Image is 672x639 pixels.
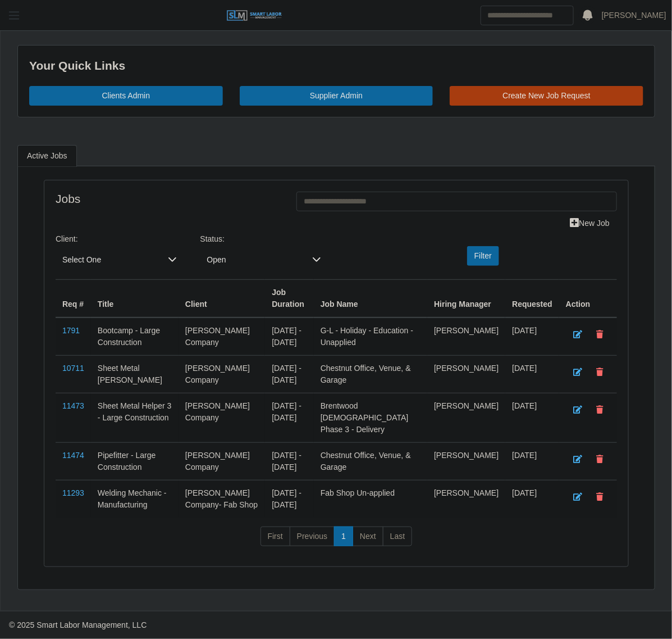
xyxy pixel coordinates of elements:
nav: pagination [56,527,617,556]
button: Filter [467,246,499,266]
a: Active Jobs [17,145,77,167]
a: 11293 [62,488,84,497]
h4: Jobs [56,192,280,206]
th: Action [559,279,617,318]
th: Job Duration [265,279,314,318]
td: Fab Shop Un-applied [314,480,427,518]
a: 11473 [62,401,84,410]
td: Sheet Metal Helper 3 - Large Construction [91,393,179,442]
td: [PERSON_NAME] Company- Fab Shop [179,480,265,518]
a: 1 [334,527,353,547]
td: [DATE] - [DATE] [265,393,314,442]
a: New Job [563,214,617,233]
td: G-L - Holiday - Education - Unapplied [314,318,427,356]
td: [PERSON_NAME] [427,480,505,518]
td: Chestnut Office, Venue, & Garage [314,442,427,480]
a: Clients Admin [29,86,223,106]
th: Title [91,279,179,318]
div: Your Quick Links [29,57,643,75]
td: [DATE] [505,318,559,356]
a: 1791 [62,326,80,335]
th: Client [179,279,265,318]
span: Open [200,250,306,270]
td: [PERSON_NAME] Company [179,442,265,480]
td: [PERSON_NAME] Company [179,318,265,356]
td: [DATE] - [DATE] [265,442,314,480]
a: 10711 [62,364,84,373]
a: Supplier Admin [240,86,433,106]
td: [DATE] [505,480,559,518]
td: [DATE] [505,355,559,393]
label: Status: [200,233,225,245]
span: Select One [56,250,161,270]
td: [PERSON_NAME] [427,393,505,442]
td: Welding Mechanic - Manufacturing [91,480,179,518]
td: Brentwood [DEMOGRAPHIC_DATA] Phase 3 - Delivery [314,393,427,442]
td: [DATE] - [DATE] [265,318,314,356]
td: Chestnut Office, Venue, & Garage [314,355,427,393]
a: [PERSON_NAME] [602,10,666,21]
td: [PERSON_NAME] [427,442,505,480]
td: Sheet Metal [PERSON_NAME] [91,355,179,393]
input: Search [481,6,574,25]
td: [DATE] - [DATE] [265,355,314,393]
th: Requested [505,279,559,318]
th: Job Name [314,279,427,318]
td: [DATE] [505,442,559,480]
td: [PERSON_NAME] Company [179,355,265,393]
a: Create New Job Request [450,86,643,106]
a: 11474 [62,451,84,460]
td: [DATE] - [DATE] [265,480,314,518]
td: Bootcamp - Large Construction [91,318,179,356]
span: © 2025 Smart Labor Management, LLC [9,620,147,629]
th: Req # [56,279,91,318]
label: Client: [56,233,78,245]
td: Pipefitter - Large Construction [91,442,179,480]
th: Hiring Manager [427,279,505,318]
td: [PERSON_NAME] [427,318,505,356]
td: [DATE] [505,393,559,442]
td: [PERSON_NAME] Company [179,393,265,442]
td: [PERSON_NAME] [427,355,505,393]
img: SLM Logo [226,10,282,22]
